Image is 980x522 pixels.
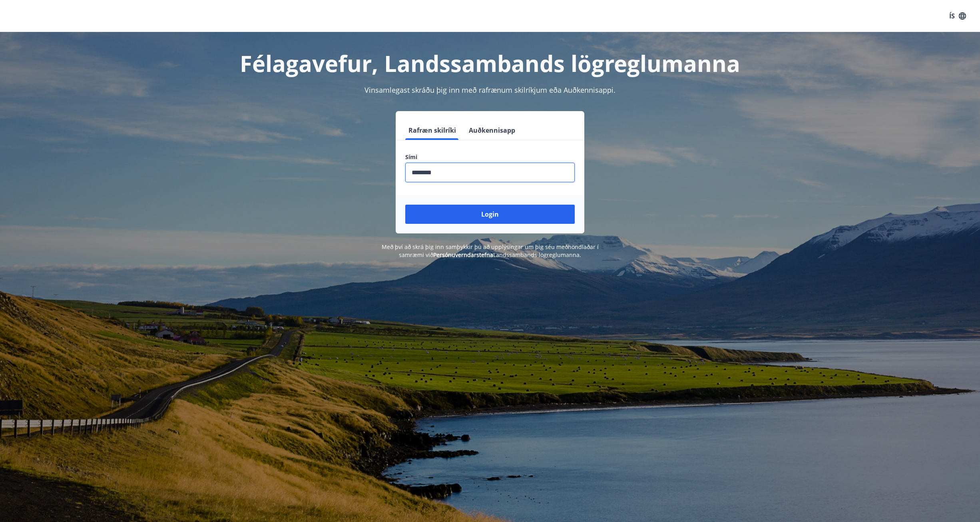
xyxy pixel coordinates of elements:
span: Vinsamlegast skráðu þig inn með rafrænum skilríkjum eða Auðkennisappi. [365,85,615,95]
button: Auðkennisapp [466,121,518,140]
h1: Félagavefur, Landssambands lögreglumanna [212,48,768,78]
button: Login [405,205,575,224]
button: ÍS [945,9,970,23]
a: Persónuverndarstefna [433,251,493,259]
span: Með því að skrá þig inn samþykkir þú að upplýsingar um þig séu meðhöndlaðar í samræmi við Landssa... [382,243,599,259]
label: Sími [405,153,575,161]
button: Rafræn skilríki [405,121,459,140]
